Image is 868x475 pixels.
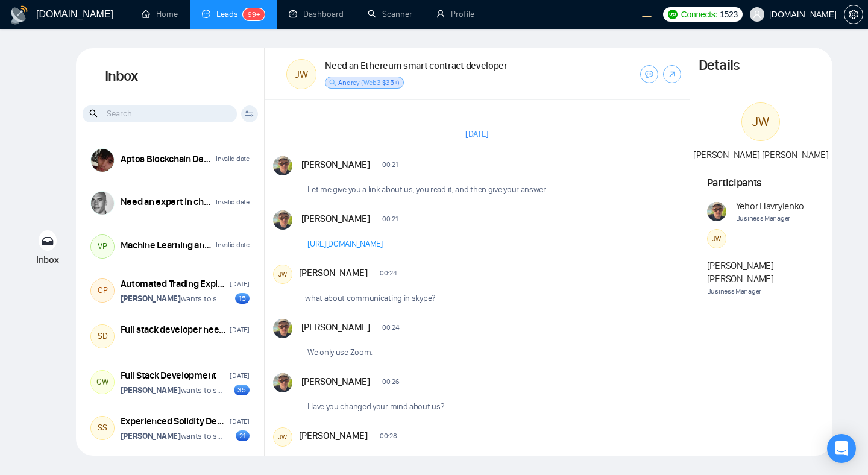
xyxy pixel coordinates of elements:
div: [DATE] [230,278,249,290]
span: 00:26 [382,377,400,386]
h1: Need an Ethereum smart contract developer [325,59,508,72]
button: setting [844,5,863,24]
span: user [753,10,761,19]
input: Search... [83,105,237,122]
div: 35 [234,385,250,395]
span: 00:24 [382,322,400,332]
img: Yehor Havrylenko [273,156,292,175]
div: Full stack developer needed to build simple but professional ios/android app [121,323,227,336]
div: SS [91,417,114,439]
span: [PERSON_NAME] [301,212,370,225]
div: Machine Learning and Data Operations [121,239,213,252]
img: upwork-logo.png [668,10,678,19]
div: Invalid date [216,197,249,208]
span: [PERSON_NAME] [301,321,370,334]
div: VP [91,235,114,258]
div: Full Stack Development [121,369,216,382]
strong: [PERSON_NAME] [121,294,181,304]
strong: [PERSON_NAME] [121,431,181,441]
div: JW [708,230,726,248]
span: [PERSON_NAME] [299,266,368,280]
span: [PERSON_NAME] [301,158,370,171]
a: userProfile [436,9,474,19]
div: Invalid date [216,239,249,251]
span: Business Manager [707,286,815,297]
div: GW [91,371,114,394]
div: CP [91,279,114,302]
span: 00:24 [380,268,397,278]
span: [PERSON_NAME] [PERSON_NAME] [707,259,815,286]
span: Business Manager [736,213,804,224]
div: JW [274,265,292,283]
div: JW [274,428,292,446]
img: logo [10,5,29,25]
div: SD [91,325,114,348]
h1: Details [699,57,740,75]
span: setting [844,10,863,19]
div: [DATE] [230,370,249,382]
p: ... [121,339,125,350]
span: [DATE] [465,128,489,140]
div: Aptos Blockchain Developer [121,153,213,166]
span: Andrey (Web3 $35+) [338,78,399,87]
span: 00:21 [382,160,398,169]
img: Yehor Havrylenko [273,210,292,230]
span: Inbox [36,254,59,265]
p: what about communicating in skype? [305,292,435,304]
strong: [PERSON_NAME] [121,385,181,395]
p: Let me give you a link about us, you read it, and then give your answer. [307,184,547,195]
p: wants to schedule a 60-minute meeting [121,293,224,304]
a: messageLeads99+ [202,9,265,19]
p: wants to schedule a 60-minute meeting [121,385,224,396]
h1: Inbox [76,48,265,105]
div: Invalid date [216,153,249,165]
p: wants to schedule a 60-minute meeting [121,430,224,442]
span: search [329,79,336,86]
div: 21 [236,430,250,441]
p: I don't know. [305,455,348,467]
a: homeHome [142,9,178,19]
a: [URL][DOMAIN_NAME] [307,239,383,249]
sup: 99+ [243,8,265,20]
a: dashboardDashboard [289,9,344,19]
p: Have you changed your mind about us? [307,401,444,412]
a: searchScanner [368,9,412,19]
span: 1523 [720,8,738,21]
span: Yehor Havrylenko [736,200,804,213]
div: Experienced Solidity Developer [121,415,227,428]
img: Arnaud Blondin [91,192,114,215]
div: 15 [235,293,250,304]
span: [PERSON_NAME] [299,429,368,442]
div: Open Intercom Messenger [827,434,856,463]
div: JW [742,103,779,140]
span: Connects: [681,8,717,21]
p: We only use Zoom. [307,347,373,358]
span: [PERSON_NAME] [PERSON_NAME] [693,149,829,160]
img: Yehor Havrylenko [707,202,726,221]
div: Need an expert in chatbot-ui and deploying it inside Docker inside Microsoft Azure [121,195,213,209]
img: Cesar Villarroya [91,149,114,172]
img: Yehor Havrylenko [273,373,292,392]
h1: Participants [707,176,815,189]
span: search [89,107,99,120]
span: 00:21 [382,214,398,224]
div: Automated Trading Exploration [121,277,227,291]
div: [DATE] [230,324,249,336]
span: 00:28 [380,431,397,441]
div: JW [287,60,316,89]
div: [DATE] [230,416,249,427]
a: setting [844,10,863,19]
span: [PERSON_NAME] [301,375,370,388]
img: Yehor Havrylenko [273,319,292,338]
